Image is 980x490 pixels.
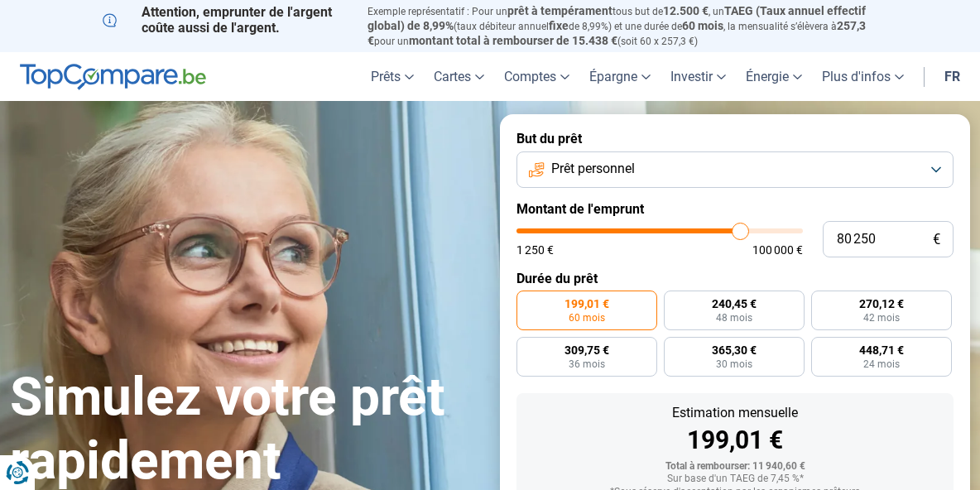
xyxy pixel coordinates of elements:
img: TopCompare [20,64,206,90]
label: But du prêt [516,131,954,147]
span: prêt à tempérament [507,4,612,17]
span: 309,75 € [564,344,609,356]
span: 30 mois [716,359,752,369]
a: Énergie [736,52,812,101]
span: 257,3 € [367,19,866,47]
span: Prêt personnel [551,160,635,178]
span: fixe [549,19,569,32]
span: 100 000 € [752,244,803,256]
div: Sur base d'un TAEG de 7,45 %* [530,473,940,485]
a: Investir [661,52,736,101]
a: fr [934,52,970,101]
p: Attention, emprunter de l'argent coûte aussi de l'argent. [103,4,348,36]
span: 36 mois [569,359,605,369]
label: Montant de l'emprunt [516,201,954,217]
a: Comptes [494,52,579,101]
div: Estimation mensuelle [530,406,940,420]
label: Durée du prêt [516,271,954,286]
span: montant total à rembourser de 15.438 € [409,34,617,47]
a: Plus d'infos [812,52,914,101]
a: Prêts [361,52,424,101]
span: 270,12 € [859,298,904,310]
span: 1 250 € [516,244,554,256]
span: 365,30 € [712,344,757,356]
span: 24 mois [863,359,900,369]
span: 448,71 € [859,344,904,356]
button: Prêt personnel [516,151,954,188]
a: Cartes [424,52,494,101]
span: 60 mois [569,313,605,323]
span: 42 mois [863,313,900,323]
span: TAEG (Taux annuel effectif global) de 8,99% [367,4,866,32]
span: € [933,233,940,247]
span: 199,01 € [564,298,609,310]
span: 12.500 € [663,4,709,17]
span: 60 mois [682,19,723,32]
div: 199,01 € [530,428,940,453]
span: 240,45 € [712,298,757,310]
span: 48 mois [716,313,752,323]
p: Exemple représentatif : Pour un tous but de , un (taux débiteur annuel de 8,99%) et une durée de ... [367,4,877,48]
a: Épargne [579,52,661,101]
div: Total à rembourser: 11 940,60 € [530,461,940,473]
